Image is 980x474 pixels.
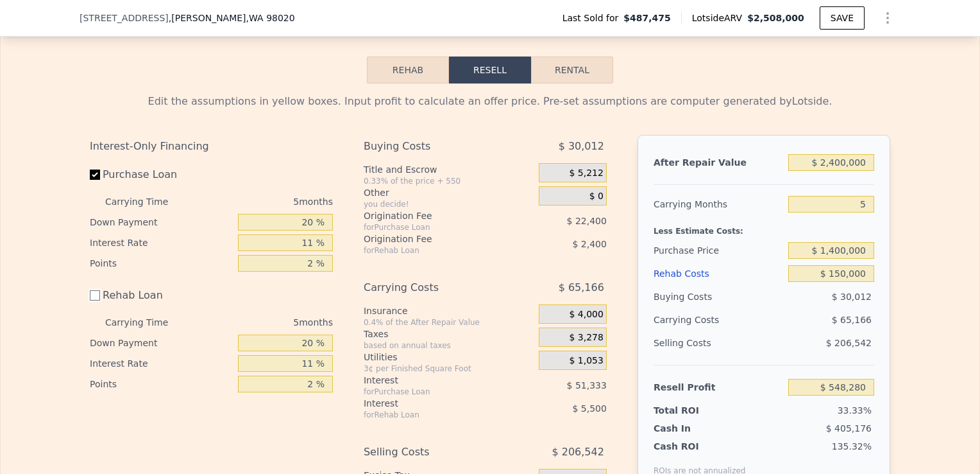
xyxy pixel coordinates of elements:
div: Selling Costs [654,331,783,355]
span: $ 65,166 [832,315,872,325]
span: $487,475 [623,12,671,24]
button: Show Options [875,5,900,31]
span: , WA 98020 [246,13,295,23]
input: Rehab Loan [90,290,100,301]
input: Purchase Loan [90,170,100,180]
div: After Repair Value [654,151,783,174]
span: $ 65,166 [559,276,604,299]
div: Buying Costs [654,285,783,308]
label: Purchase Loan [90,163,233,186]
span: 135.32% [832,441,872,452]
div: 0.33% of the price + 550 [364,176,534,186]
div: Interest Rate [90,233,233,253]
div: Rehab Costs [654,262,783,285]
div: Total ROI [654,404,734,417]
span: $ 51,333 [567,380,607,391]
div: Utilities [364,351,534,364]
div: Points [90,374,233,394]
div: Selling Costs [364,441,507,464]
span: $ 0 [589,191,604,202]
div: Other [364,186,534,199]
span: Lotside ARV [692,12,747,24]
span: , [PERSON_NAME] [169,12,295,24]
div: 0.4% of the After Repair Value [364,317,534,328]
div: Origination Fee [364,233,507,245]
span: $ 4,000 [569,309,603,320]
div: Interest [364,374,507,387]
span: Last Sold for [562,12,624,24]
div: Edit the assumptions in yellow boxes. Input profit to calculate an offer price. Pre-set assumptio... [90,94,890,109]
span: 33.33% [838,405,872,416]
div: Interest [364,397,507,410]
button: SAVE [820,6,865,30]
span: $ 206,542 [826,338,872,348]
div: Insurance [364,304,534,317]
span: $ 5,212 [569,168,603,179]
div: Buying Costs [364,135,507,158]
span: $ 206,542 [552,441,604,464]
div: Less Estimate Costs: [654,216,874,239]
div: Cash ROI [654,440,746,453]
div: for Rehab Loan [364,245,507,256]
label: Rehab Loan [90,284,233,307]
div: Purchase Price [654,239,783,262]
div: Points [90,253,233,274]
span: [STREET_ADDRESS] [80,12,169,24]
span: $ 1,053 [569,355,603,367]
div: Down Payment [90,333,233,353]
div: Carrying Time [105,191,189,212]
div: Down Payment [90,212,233,233]
div: Title and Escrow [364,163,534,176]
div: 3¢ per Finished Square Foot [364,364,534,374]
span: $ 30,012 [559,135,604,158]
div: 5 months [194,312,333,333]
div: you decide! [364,199,534,209]
div: Taxes [364,328,534,340]
span: $ 5,500 [572,403,606,414]
div: based on annual taxes [364,340,534,351]
div: for Rehab Loan [364,410,507,420]
div: Cash In [654,422,734,435]
button: Rehab [367,57,449,83]
div: Carrying Time [105,312,189,333]
div: Interest Rate [90,353,233,374]
div: 5 months [194,191,333,212]
button: Rental [531,57,613,83]
div: Carrying Months [654,193,783,216]
span: $ 405,176 [826,423,872,434]
div: Origination Fee [364,209,507,222]
div: for Purchase Loan [364,222,507,233]
span: $ 2,400 [572,239,606,249]
div: for Purchase Loan [364,387,507,397]
div: Resell Profit [654,376,783,399]
span: $2,508,000 [747,13,804,23]
div: Interest-Only Financing [90,135,333,158]
button: Resell [449,57,531,83]
span: $ 3,278 [569,332,603,344]
span: $ 22,400 [567,216,607,226]
div: Carrying Costs [654,308,734,331]
div: Carrying Costs [364,276,507,299]
span: $ 30,012 [832,292,872,302]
